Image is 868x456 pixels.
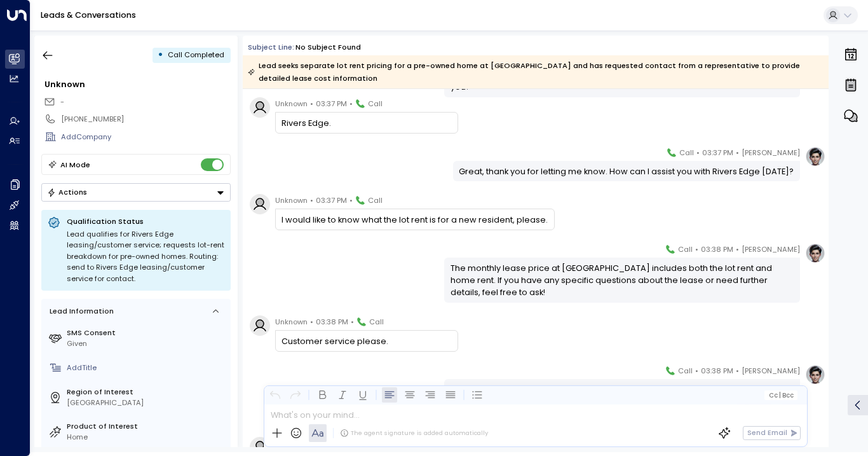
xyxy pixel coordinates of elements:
span: • [736,364,739,377]
button: Cc|Bcc [764,390,797,400]
button: Redo [288,387,303,403]
span: - [60,97,64,107]
span: [PERSON_NAME] [742,243,800,256]
span: Unknown [275,194,308,207]
span: • [310,194,313,207]
div: AddCompany [61,132,230,142]
span: • [351,315,354,328]
span: Cc Bcc [769,392,794,399]
span: Unknown [275,315,308,328]
span: Call [368,97,383,110]
div: The monthly lease price at [GEOGRAPHIC_DATA] includes both the lot rent and home rent. If you hav... [451,262,794,299]
span: Call [369,315,384,328]
span: • [695,243,698,256]
img: profile-logo.png [805,364,825,385]
div: Home [67,432,226,443]
div: The agent signature is added automatically [340,429,488,438]
span: 03:38 PM [701,243,733,256]
div: Great, thank you for letting me know. How can I assist you with Rivers Edge [DATE]? [459,165,794,177]
div: • [158,46,163,64]
span: 03:37 PM [316,194,347,207]
span: 03:38 PM [701,364,733,377]
div: I understand you'd like to speak with a human representative. Could you let me know a bit more ab... [451,383,794,420]
div: Lead qualifies for Rivers Edge leasing/customer service; requests lot-rent breakdown for pre-owne... [67,229,224,285]
button: Undo [268,387,283,403]
span: • [349,194,353,207]
img: profile-logo.png [805,146,825,167]
div: [GEOGRAPHIC_DATA] [67,397,226,408]
span: • [695,364,698,377]
button: Actions [41,183,231,202]
div: Lead seeks separate lot rent pricing for a pre-owned home at [GEOGRAPHIC_DATA] and has requested ... [248,59,822,85]
span: [PERSON_NAME] [742,146,800,159]
p: Qualification Status [67,216,224,226]
div: AddTitle [67,363,226,373]
span: • [736,146,739,159]
span: Call Completed [168,50,224,60]
div: AI Mode [60,158,90,171]
div: Actions [47,188,87,197]
div: [PHONE_NUMBER] [61,114,230,125]
span: Call [678,364,693,377]
img: profile-logo.png [805,243,825,263]
label: Region of Interest [67,387,226,397]
div: Button group with a nested menu [41,183,231,202]
span: Unknown [275,97,308,110]
div: I would like to know what the lot rent is for a new resident, please. [281,214,548,226]
a: Leads & Conversations [41,10,136,20]
span: Call [368,194,383,207]
span: Call [679,146,694,159]
span: | [779,392,781,399]
label: SMS Consent [67,328,226,338]
div: No subject found [295,42,361,53]
span: Subject Line: [248,42,294,52]
div: Unknown [44,78,230,90]
div: Rivers Edge. [281,117,451,129]
span: • [310,315,313,328]
div: Customer service please. [281,335,451,347]
span: 03:38 PM [316,315,348,328]
div: Given [67,338,226,349]
span: Call [678,243,693,256]
div: Lead Information [46,306,114,317]
span: • [696,146,700,159]
span: • [349,97,353,110]
span: • [310,97,313,110]
span: • [736,243,739,256]
span: [PERSON_NAME] [742,364,800,377]
span: 03:37 PM [702,146,733,159]
span: 03:37 PM [316,97,347,110]
label: Product of Interest [67,421,226,432]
